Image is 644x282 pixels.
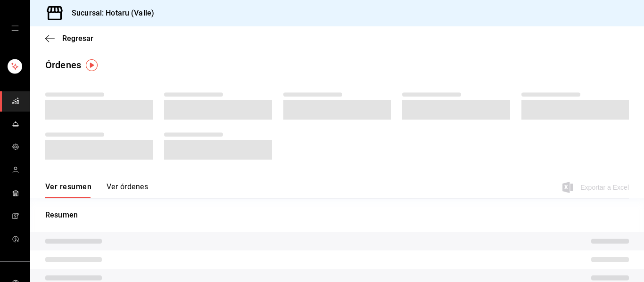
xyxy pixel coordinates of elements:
[11,24,19,32] button: open drawer
[45,34,93,43] button: Regresar
[45,182,91,198] button: Ver resumen
[64,8,154,19] h3: Sucursal: Hotaru (Valle)
[107,182,148,198] button: Ver órdenes
[86,59,98,71] img: Tooltip marker
[62,34,93,43] span: Regresar
[45,58,81,72] div: Órdenes
[45,209,629,221] p: Resumen
[45,182,148,198] div: navigation tabs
